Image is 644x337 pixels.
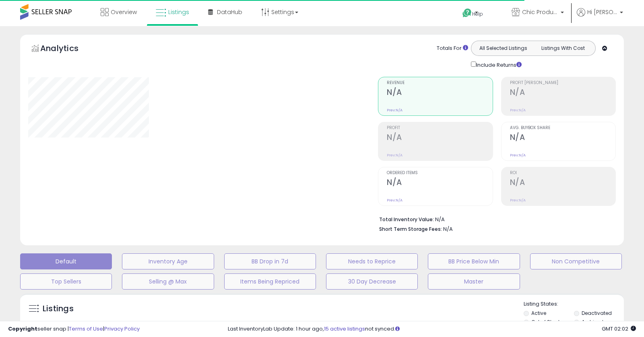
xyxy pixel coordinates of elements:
[510,153,526,158] small: Prev: N/A
[587,8,617,16] span: Hi [PERSON_NAME]
[8,325,37,333] strong: Copyright
[40,43,94,56] h5: Analytics
[428,273,520,290] button: Master
[510,198,526,203] small: Prev: N/A
[387,171,492,175] span: Ordered Items
[326,273,418,290] button: 30 Day Decrease
[530,253,622,269] button: Non Competitive
[387,198,402,203] small: Prev: N/A
[387,108,402,113] small: Prev: N/A
[510,171,615,175] span: ROI
[387,126,492,130] span: Profit
[111,8,137,16] span: Overview
[577,8,623,26] a: Hi [PERSON_NAME]
[510,88,615,99] h2: N/A
[443,225,453,233] span: N/A
[510,81,615,85] span: Profit [PERSON_NAME]
[387,81,492,85] span: Revenue
[20,273,112,290] button: Top Sellers
[510,133,615,144] h2: N/A
[510,108,526,113] small: Prev: N/A
[456,2,499,26] a: Help
[522,8,558,16] span: Chic Products, LLC
[472,10,483,17] span: Help
[473,43,533,53] button: All Selected Listings
[8,325,140,333] div: seller snap | |
[224,273,316,290] button: Items Being Repriced
[217,8,242,16] span: DataHub
[224,253,316,269] button: BB Drop in 7d
[379,226,442,232] b: Short Term Storage Fees:
[379,216,434,223] b: Total Inventory Value:
[168,8,189,16] span: Listings
[326,253,418,269] button: Needs to Reprice
[465,60,531,69] div: Include Returns
[387,153,402,158] small: Prev: N/A
[20,253,112,269] button: Default
[533,43,593,53] button: Listings With Cost
[122,253,214,269] button: Inventory Age
[387,178,492,189] h2: N/A
[462,8,472,18] i: Get Help
[387,133,492,144] h2: N/A
[122,273,214,290] button: Selling @ Max
[437,45,468,52] div: Totals For
[428,253,520,269] button: BB Price Below Min
[387,88,492,99] h2: N/A
[379,214,610,224] li: N/A
[510,178,615,189] h2: N/A
[510,126,615,130] span: Avg. Buybox Share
